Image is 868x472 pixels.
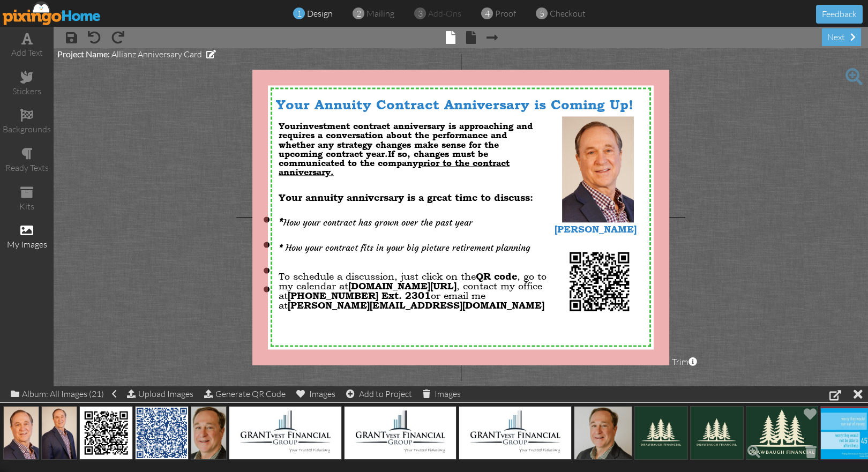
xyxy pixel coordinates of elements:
[57,49,110,59] span: Project Name:
[204,386,286,401] div: Generate QR Code
[459,406,572,460] img: 20231023-134529-ae3e5cb83cec-original.jpg
[690,406,744,460] img: 20220920-004419-1bfd880488c7-original.png
[346,386,412,401] div: Add to Project
[574,406,632,460] img: 20230316-173433-433d23260f86-500.jpg
[279,270,547,310] span: To schedule a discussion, just click on the , go to my calendar at , contact my office at or emai...
[550,8,586,19] span: checkout
[229,406,342,460] img: 20231023-140747-c39f96fc0ec9-original.jpg
[79,406,133,460] img: 20250811-193236-ef9ef3d95581-original.png
[191,406,227,460] img: 20231026-154328-7cbd33054b67-500.jpg
[822,28,861,46] div: next
[672,356,697,368] span: Trim
[111,49,202,59] span: Allianz Anniversary Card
[423,386,461,401] div: Images
[135,406,189,460] img: 20240124-184728-49062c951248-original.png
[634,406,688,460] img: 20220920-005313-28bb64044c50-original.png
[746,406,818,460] img: 20220829-173557-a1ab944cdc33-original.png
[279,191,533,203] span: Your annuity anniversary is a great time to discuss:
[296,121,300,131] span: r
[279,121,533,177] span: You investment contract anniversary is approaching and requires a conversation about the performa...
[495,8,516,19] span: proof
[283,216,473,227] span: How your contract has grown over the past year
[279,158,510,177] span: prior to the contract anniversary.
[540,8,544,20] span: 5
[476,270,517,281] span: QR code
[366,8,394,19] span: mailing
[276,96,633,112] span: Your Annuity Contract Anniversary is Coming Up!
[279,148,510,177] span: If so, changes must be communicated to the company
[563,245,635,318] img: 20250811-193236-ef9ef3d95581-original.png
[296,386,335,401] div: Images
[356,8,361,20] span: 2
[555,223,637,235] span: [PERSON_NAME]
[307,8,333,19] span: design
[288,299,544,310] span: [PERSON_NAME][EMAIL_ADDRESS][DOMAIN_NAME]
[344,406,457,460] img: 20231023-140311-4f2ed2308d80-original.jpg
[816,5,863,24] button: Feedback
[3,406,39,460] img: 20250813-155620-1a039d16931d-500.jpg
[41,406,77,460] img: 20250813-155422-84a3ffec7f26-500.jpg
[348,280,457,291] span: [DOMAIN_NAME][URL]
[3,1,101,25] img: pixingo logo
[485,8,490,20] span: 4
[127,386,193,402] div: Upload Images
[428,8,461,19] span: add-ons
[286,242,530,253] span: How your contract fits in your big picture retirement planning
[288,289,431,301] span: [PHONE_NUMBER] Ext. 2301
[562,115,633,223] img: 20250813-155620-1a039d16931d-1000.jpg
[297,8,302,20] span: 1
[11,386,116,401] div: Album: All Images (21)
